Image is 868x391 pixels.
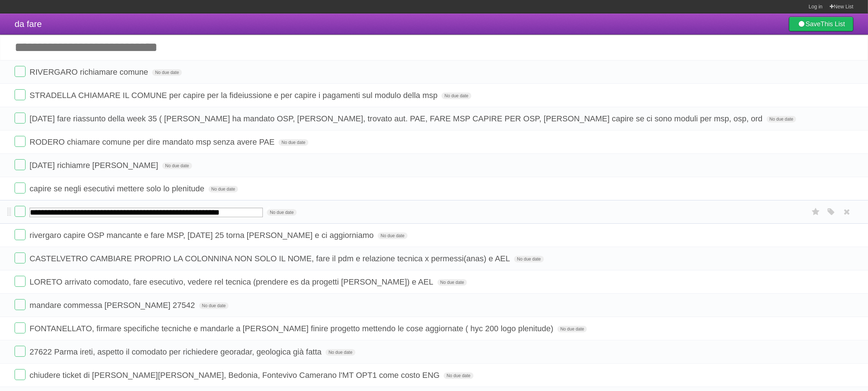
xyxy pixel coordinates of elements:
a: SaveThis List [789,17,853,31]
span: No due date [209,186,238,192]
span: LORETO arrivato comodato, fare esecutivo, vedere rel tecnica (prendere es da progetti [PERSON_NAM... [30,277,435,286]
label: Done [15,113,26,124]
span: No due date [437,279,467,286]
span: No due date [152,69,182,76]
span: mandare commessa [PERSON_NAME] 27542 [30,301,197,310]
span: 27622 Parma ireti, aspetto il comodato per richiedere georadar, geologica già fatta [30,347,323,356]
span: capire se negli esecutivi mettere solo lo plenitude [30,184,206,193]
span: No due date [378,232,407,239]
span: [DATE] fare riassunto della week 35 ( [PERSON_NAME] ha mandato OSP, [PERSON_NAME], trovato aut. P... [30,114,764,123]
b: This List [821,20,845,28]
label: Done [15,346,26,357]
span: RODERO chiamare comune per dire mandato msp senza avere PAE [30,137,276,146]
span: chiudere ticket di [PERSON_NAME][PERSON_NAME], Bedonia, Fontevivo Camerano l'MT OPT1 come costo ENG [30,371,441,380]
span: STRADELLA CHIAMARE IL COMUNE per capire per la fideiussione e per capire i pagamenti sul modulo d... [30,91,439,100]
span: No due date [279,139,308,146]
label: Done [15,159,26,170]
span: No due date [326,349,355,356]
span: No due date [444,372,473,379]
label: Done [15,136,26,147]
label: Done [15,322,26,333]
label: Done [15,276,26,287]
label: Done [15,229,26,240]
label: Done [15,299,26,310]
span: No due date [441,93,471,99]
span: rivergaro capire OSP mancante e fare MSP, [DATE] 25 torna [PERSON_NAME] e ci aggiorniamo [30,231,375,240]
span: RIVERGARO richiamare comune [30,67,150,77]
span: No due date [267,209,296,216]
label: Done [15,66,26,77]
span: CASTELVETRO CAMBIARE PROPRIO LA COLONNINA NON SOLO IL NOME, fare il pdm e relazione tecnica x per... [30,254,512,263]
span: FONTANELLATO, firmare specifiche tecniche e mandarle a [PERSON_NAME] finire progetto mettendo le ... [30,324,555,333]
label: Done [15,89,26,100]
span: da fare [15,19,42,29]
span: No due date [162,163,192,169]
label: Done [15,206,26,217]
label: Done [15,369,26,380]
span: No due date [767,116,796,122]
label: Star task [809,206,823,218]
span: No due date [514,256,544,262]
label: Done [15,253,26,263]
span: No due date [557,326,587,332]
span: [DATE] richiamre [PERSON_NAME] [30,161,160,170]
label: Done [15,183,26,193]
span: No due date [199,302,229,309]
